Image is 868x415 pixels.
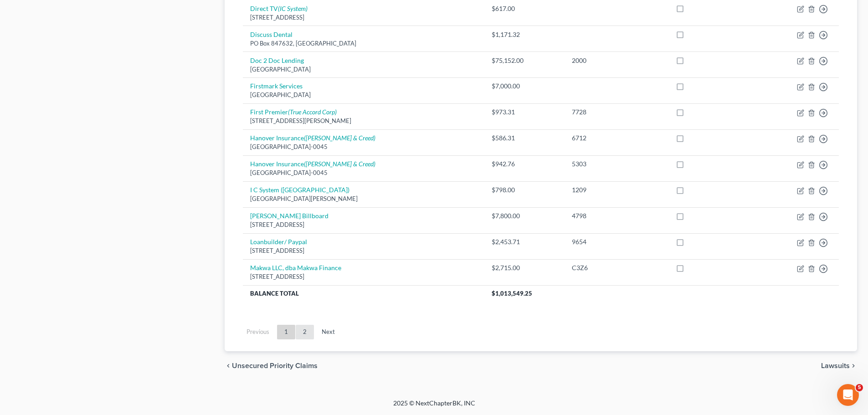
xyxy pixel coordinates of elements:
div: 6712 [572,133,661,143]
div: [GEOGRAPHIC_DATA]-0045 [250,169,477,177]
a: Hanover Insurance([PERSON_NAME] & Creed) [250,160,375,168]
a: First Premier(True Accord Corp) [250,108,337,116]
span: 5 [856,384,863,391]
div: 4798 [572,211,661,220]
a: Firstmark Services [250,82,303,90]
div: 1209 [572,185,661,195]
div: [STREET_ADDRESS][PERSON_NAME] [250,117,477,125]
i: chevron_right [850,362,857,369]
div: $75,152.00 [492,56,557,65]
div: $1,171.32 [492,30,557,39]
span: Unsecured Priority Claims [232,362,318,369]
div: $7,800.00 [492,211,557,220]
a: 2 [296,325,314,339]
th: Balance Total [243,285,484,302]
i: chevron_left [225,362,232,369]
div: [GEOGRAPHIC_DATA]-0045 [250,143,477,151]
div: [GEOGRAPHIC_DATA][PERSON_NAME] [250,195,477,203]
div: $2,715.00 [492,263,557,272]
div: [GEOGRAPHIC_DATA] [250,91,477,99]
div: [STREET_ADDRESS] [250,220,477,229]
i: (True Accord Corp) [288,108,337,116]
div: 9654 [572,237,661,246]
a: [PERSON_NAME] Billboard [250,212,329,220]
a: Next [314,325,342,339]
a: Loanbuilder/ Paypal [250,238,307,246]
div: $7,000.00 [492,82,557,91]
a: Makwa LLC, dba Makwa Finance [250,264,341,272]
div: $942.76 [492,159,557,169]
div: 2000 [572,56,661,65]
div: 2025 © NextChapterBK, INC [175,399,694,415]
div: $973.31 [492,108,557,117]
div: C3Z6 [572,263,661,272]
span: Lawsuits [821,362,850,369]
div: $617.00 [492,4,557,13]
span: $1,013,549.25 [492,290,532,297]
div: [GEOGRAPHIC_DATA] [250,65,477,74]
i: ([PERSON_NAME] & Creed) [304,134,375,142]
a: 1 [277,325,295,339]
a: I C System ([GEOGRAPHIC_DATA]) [250,186,349,194]
button: chevron_left Unsecured Priority Claims [225,362,318,369]
a: Direct TV(IC System) [250,5,308,12]
iframe: Intercom live chat [837,384,859,406]
div: $798.00 [492,185,557,195]
div: 5303 [572,159,661,169]
a: Discuss Dental [250,31,293,38]
div: 7728 [572,108,661,117]
i: (IC System) [278,5,308,12]
div: PO Box 847632, [GEOGRAPHIC_DATA] [250,39,477,48]
button: Lawsuits chevron_right [821,362,857,369]
div: $2,453.71 [492,237,557,246]
a: Doc 2 Doc Lending [250,56,304,64]
i: ([PERSON_NAME] & Creed) [304,160,375,168]
div: [STREET_ADDRESS] [250,13,477,22]
div: $586.31 [492,133,557,143]
a: Hanover Insurance([PERSON_NAME] & Creed) [250,134,375,142]
div: [STREET_ADDRESS] [250,272,477,281]
div: [STREET_ADDRESS] [250,246,477,255]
